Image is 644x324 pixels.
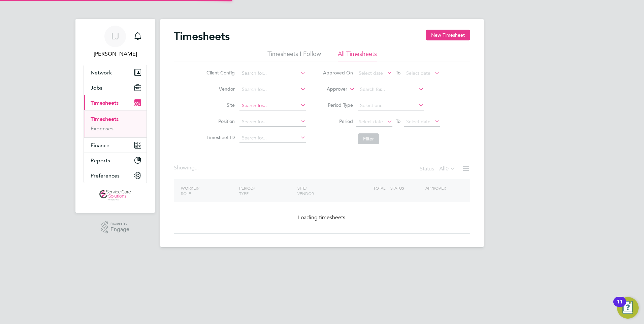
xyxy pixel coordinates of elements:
button: Preferences [84,168,147,183]
span: LJ [111,32,119,41]
button: Reports [84,153,147,168]
a: Powered byEngage [101,221,130,234]
label: Vendor [204,86,235,92]
span: Select date [406,70,430,76]
label: All [439,165,455,172]
input: Search for... [239,101,306,110]
a: Go to home page [84,190,147,201]
input: Search for... [358,85,424,94]
img: servicecare-logo-retina.png [99,190,131,201]
input: Search for... [239,69,306,78]
label: Period [323,118,353,124]
a: Expenses [91,125,114,132]
input: Search for... [239,85,306,94]
a: Timesheets [91,116,119,122]
li: All Timesheets [338,50,377,62]
label: Site [204,102,235,108]
li: Timesheets I Follow [267,50,321,62]
input: Search for... [239,133,306,143]
div: Status [420,164,457,174]
label: Approver [317,86,347,93]
nav: Main navigation [75,19,155,213]
h2: Timesheets [174,30,230,43]
button: Timesheets [84,95,147,110]
span: Timesheets [91,100,119,106]
span: Select date [406,119,430,125]
span: Network [91,69,112,76]
button: Jobs [84,80,147,95]
span: Reports [91,157,110,164]
span: Select date [359,70,383,76]
label: Approved On [323,70,353,76]
span: Finance [91,142,109,149]
span: ... [195,164,199,171]
div: Showing [174,164,200,171]
span: 0 [446,165,449,172]
label: Timesheet ID [204,134,235,140]
label: Client Config [204,70,235,76]
button: Finance [84,138,147,153]
label: Position [204,118,235,124]
span: Select date [359,119,383,125]
span: Lucy Jolley [84,50,147,58]
button: Filter [358,133,379,144]
input: Search for... [239,117,306,127]
span: Preferences [91,172,120,179]
button: Network [84,65,147,80]
span: To [394,68,402,77]
span: Jobs [91,85,102,91]
span: Powered by [110,221,129,227]
a: LJ[PERSON_NAME] [84,26,147,58]
div: 11 [617,302,623,311]
button: New Timesheet [426,30,470,40]
span: To [394,117,402,126]
span: Engage [110,227,129,232]
label: Period Type [323,102,353,108]
div: Timesheets [84,110,147,137]
button: Open Resource Center, 11 new notifications [617,297,639,319]
input: Select one [358,101,424,110]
